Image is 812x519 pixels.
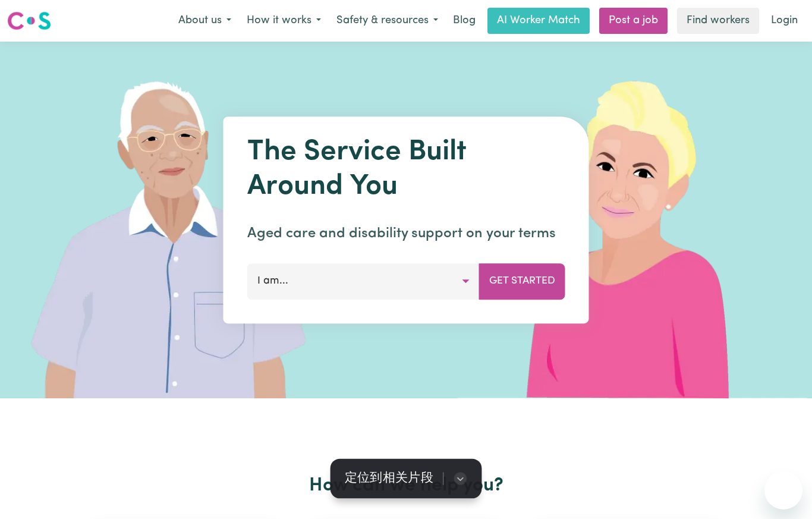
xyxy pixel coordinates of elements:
[239,8,329,33] button: How it works
[677,8,759,34] a: Find workers
[345,469,433,488] div: 定位到相关片段
[74,474,738,497] h2: How can we help you?
[764,8,805,34] a: Login
[487,8,590,34] a: AI Worker Match
[446,8,483,34] a: Blog
[7,10,51,32] img: Careseekers logo
[329,8,446,33] button: Safety & resources
[7,7,51,34] a: Careseekers logo
[764,471,802,509] iframe: 启动消息传送窗口的按钮
[247,136,565,204] h1: The Service Built Around You
[247,223,565,244] p: Aged care and disability support on your terms
[171,8,239,33] button: About us
[247,263,480,299] button: I am...
[599,8,668,34] a: Post a job
[479,263,565,299] button: Get Started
